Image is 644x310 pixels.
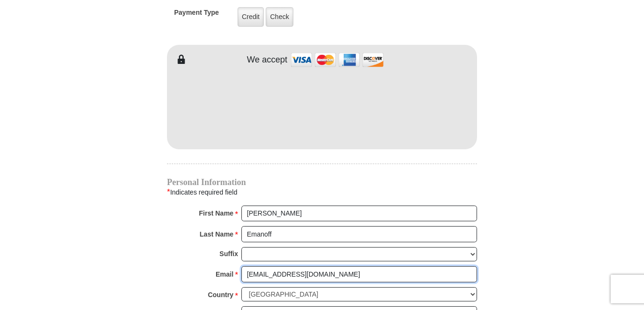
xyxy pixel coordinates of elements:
[167,186,477,198] div: Indicates required field
[200,227,234,241] strong: Last Name
[216,268,233,281] strong: Email
[174,9,219,21] h5: Payment Type
[167,178,477,186] h4: Personal Information
[266,7,293,27] label: Check
[290,50,385,70] img: credit cards accepted
[219,247,238,260] strong: Suffix
[208,288,234,301] strong: Country
[247,55,288,65] h4: We accept
[238,7,264,27] label: Credit
[199,207,233,220] strong: First Name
